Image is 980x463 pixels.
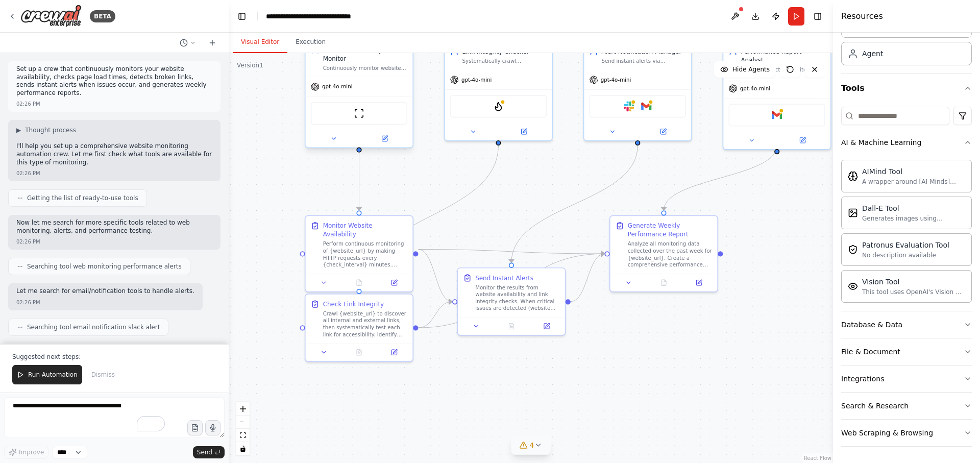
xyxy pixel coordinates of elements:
[841,137,921,148] div: AI & Machine Learning
[16,219,212,235] p: Now let me search for more specific tools related to web monitoring, alerts, and performance test...
[628,222,712,239] div: Generate Weekly Performance Report
[205,420,220,435] button: Click to speak your automation idea
[176,37,200,49] button: Switch to previous chat
[305,215,413,293] div: Monitor Website AvailabilityPerform continuous monitoring of {website_url} by making HTTP request...
[323,310,407,338] div: Crawl {website_url} to discover all internal and external links, then systematically test each li...
[841,10,883,22] h4: Resources
[418,297,452,332] g: Edge from 6574fbd5-68fa-4f3f-a61b-8a9210dea80e to 1563a73a-64c1-4b74-bb1a-4cfe87213a3a
[862,288,965,296] div: This tool uses OpenAI's Vision API to describe the contents of an image.
[236,429,250,442] button: fit view
[236,402,250,416] button: zoom in
[848,245,858,255] img: PatronusEvalTool
[639,127,688,137] button: Open in side panel
[19,448,44,456] span: Improve
[732,65,770,74] span: Hide Agents
[236,416,250,429] button: zoom out
[236,402,250,455] div: React Flow controls
[4,446,48,459] button: Improve
[841,365,972,392] button: Integrations
[741,47,825,64] div: Performance Report Analyst
[741,66,825,74] div: Analyze collected monitoring data and generate comprehensive weekly performance reports for {webs...
[266,11,381,21] nav: breadcrumb
[609,215,718,293] div: Generate Weekly Performance ReportAnalyze all monitoring data collected over the past week for {w...
[499,127,548,137] button: Open in side panel
[12,365,82,384] button: Run Automation
[418,245,452,306] g: Edge from 4cefcce5-a7ed-4807-8465-ca616000beb0 to 1563a73a-64c1-4b74-bb1a-4cfe87213a3a
[848,208,858,218] img: DallETool
[323,45,407,63] div: Website Availability Monitor
[287,32,334,53] button: Execution
[862,251,949,259] div: No description available
[624,101,634,111] img: Slack
[379,278,409,288] button: Open in side panel
[862,240,949,250] div: Patronus Evaluation Tool
[848,171,858,181] img: AIMindTool
[628,240,712,269] div: Analyze all monitoring data collected over the past week for {website_url}. Create a comprehensiv...
[848,281,858,291] img: VisionTool
[571,250,605,306] g: Edge from 1563a73a-64c1-4b74-bb1a-4cfe87213a3a to ce675b34-0bb5-42fd-b3b7-9a5404012199
[862,178,965,186] div: A wrapper around [AI-Minds]([URL][DOMAIN_NAME]). Useful for when you need answers to questions fr...
[684,278,714,288] button: Open in side panel
[86,365,120,384] button: Dismiss
[659,145,781,210] g: Edge from a3712585-3b9d-4f29-aa8f-d53af0cc1da3 to ce675b34-0bb5-42fd-b3b7-9a5404012199
[493,101,503,111] img: FirecrawlCrawlWebsiteTool
[237,61,263,69] div: Version 1
[531,321,561,331] button: Open in side panel
[16,287,194,296] p: Let me search for email/notification tools to handle alerts.
[462,47,547,56] div: Link Integrity Checker
[4,397,225,438] textarea: To enrich screen reader interactions, please activate Accessibility in Grammarly extension settings
[862,277,965,287] div: Vision Tool
[236,442,250,455] button: toggle interactivity
[841,129,972,156] button: AI & Machine Learning
[323,64,407,71] div: Continuously monitor website availability and performance by checking {website_url} every {check_...
[841,347,900,357] div: File & Document
[740,85,770,92] span: gpt-4o-mini
[862,214,965,223] div: Generates images using OpenAI's Dall-E model.
[379,347,409,357] button: Open in side panel
[841,374,884,384] div: Integrations
[841,156,972,311] div: AI & Machine Learning
[493,321,530,331] button: No output available
[601,77,631,84] span: gpt-4o-mini
[645,278,682,288] button: No output available
[28,371,78,379] span: Run Automation
[475,274,533,282] div: Send Instant Alerts
[457,267,566,336] div: Send Instant AlertsMonitor the results from website availability and link integrity checks. When ...
[444,41,553,141] div: Link Integrity CheckerSystematically crawl {website_url} to identify and test all internal and ex...
[841,311,972,338] button: Database & Data
[778,135,827,145] button: Open in side panel
[354,108,364,118] img: ScrapeWebsiteTool
[323,222,407,239] div: Monitor Website Availability
[714,61,776,78] button: Hide Agents
[841,428,933,438] div: Web Scraping & Browsing
[16,100,40,108] div: 02:26 PM
[804,455,831,461] a: React Flow attribution
[841,338,972,365] button: File & Document
[204,37,220,49] button: Start a new chat
[340,347,377,357] button: No output available
[462,58,547,65] div: Systematically crawl {website_url} to identify and test all internal and external links, detectin...
[355,145,363,210] g: Edge from d5051754-3db9-4200-b285-843eff20cc2d to 4cefcce5-a7ed-4807-8465-ca616000beb0
[90,10,115,22] div: BETA
[197,448,212,456] span: Send
[418,245,604,258] g: Edge from 4cefcce5-a7ed-4807-8465-ca616000beb0 to ce675b34-0bb5-42fd-b3b7-9a5404012199
[772,110,782,120] img: Gmail
[360,133,409,143] button: Open in side panel
[862,166,965,177] div: AIMind Tool
[193,446,225,458] button: Send
[841,401,909,411] div: Search & Research
[16,126,76,134] button: ▶Thought process
[305,41,413,150] div: Website Availability MonitorContinuously monitor website availability and performance by checking...
[355,145,503,289] g: Edge from 1117cbad-144d-41bb-a001-f4b8fec94a37 to 6574fbd5-68fa-4f3f-a61b-8a9210dea80e
[507,145,642,262] g: Edge from b3c09016-ec42-426d-8623-eb1accc9749c to 1563a73a-64c1-4b74-bb1a-4cfe87213a3a
[641,101,651,111] img: Gmail
[723,41,831,150] div: Performance Report AnalystAnalyze collected monitoring data and generate comprehensive weekly per...
[511,436,551,455] button: 4
[20,5,82,28] img: Logo
[27,323,160,331] span: Searching tool email notification slack alert
[841,103,972,455] div: Tools
[841,74,972,103] button: Tools
[602,47,686,56] div: Alert Notification Manager
[841,10,972,74] div: Crew
[16,299,40,306] div: 02:26 PM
